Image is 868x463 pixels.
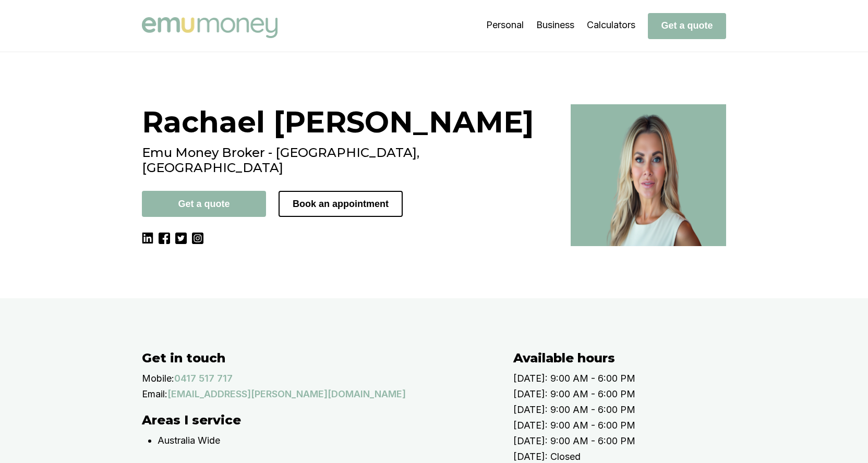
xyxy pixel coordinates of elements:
h2: Emu Money Broker - [GEOGRAPHIC_DATA], [GEOGRAPHIC_DATA] [142,145,558,175]
p: [DATE]: 9:00 AM - 6:00 PM [513,371,747,386]
a: [EMAIL_ADDRESS][PERSON_NAME][DOMAIN_NAME] [167,386,406,402]
p: [DATE]: 9:00 AM - 6:00 PM [513,433,747,449]
h2: Get in touch [142,350,492,365]
img: Instagram [192,233,203,244]
h2: Areas I service [142,412,492,428]
p: [DATE]: 9:00 AM - 6:00 PM [513,418,747,433]
img: Best broker in Brisbane, QLD - Rachael Connors [571,104,726,246]
p: Email: [142,386,167,402]
p: Mobile: [142,371,174,386]
img: Facebook [159,233,170,244]
button: Get a quote [648,13,726,39]
p: [DATE]: 9:00 AM - 6:00 PM [513,386,747,402]
p: Australia Wide [158,433,492,448]
img: Emu Money logo [142,17,278,38]
button: Get a quote [142,191,266,217]
button: Book an appointment [279,191,403,217]
img: LinkedIn [142,233,153,244]
h2: Available hours [513,350,747,365]
img: Twitter [175,233,187,244]
a: Get a quote [648,20,726,31]
p: [DATE]: 9:00 AM - 6:00 PM [513,402,747,418]
a: 0417 517 717 [174,371,233,386]
h1: Rachael [PERSON_NAME] [142,104,558,140]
